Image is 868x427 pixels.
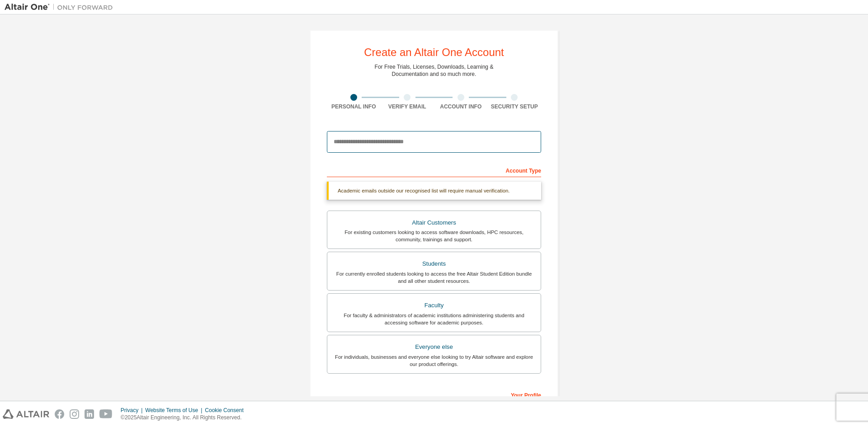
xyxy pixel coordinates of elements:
img: linkedin.svg [85,409,94,419]
div: Account Info [434,103,488,110]
img: instagram.svg [70,409,79,419]
div: For currently enrolled students looking to access the free Altair Student Edition bundle and all ... [333,270,535,285]
div: Website Terms of Use [145,407,205,414]
div: For individuals, businesses and everyone else looking to try Altair software and explore our prod... [333,353,535,368]
img: altair_logo.svg [3,409,49,419]
div: Altair Customers [333,216,535,229]
p: © 2025 Altair Engineering, Inc. All Rights Reserved. [121,414,249,422]
div: Students [333,258,535,270]
img: youtube.svg [99,409,113,419]
div: Security Setup [488,103,542,110]
div: Faculty [333,299,535,312]
div: For existing customers looking to access software downloads, HPC resources, community, trainings ... [333,229,535,243]
div: Verify Email [381,103,434,110]
div: Privacy [121,407,145,414]
div: Cookie Consent [205,407,249,414]
div: For Free Trials, Licenses, Downloads, Learning & Documentation and so much more. [375,63,494,78]
div: Account Type [327,163,541,177]
div: Personal Info [327,103,381,110]
img: Altair One [5,3,118,12]
div: Academic emails outside our recognised list will require manual verification. [327,182,541,200]
div: Your Profile [327,387,541,402]
div: For faculty & administrators of academic institutions administering students and accessing softwa... [333,312,535,326]
div: Create an Altair One Account [364,47,504,58]
div: Everyone else [333,341,535,353]
img: facebook.svg [55,409,64,419]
